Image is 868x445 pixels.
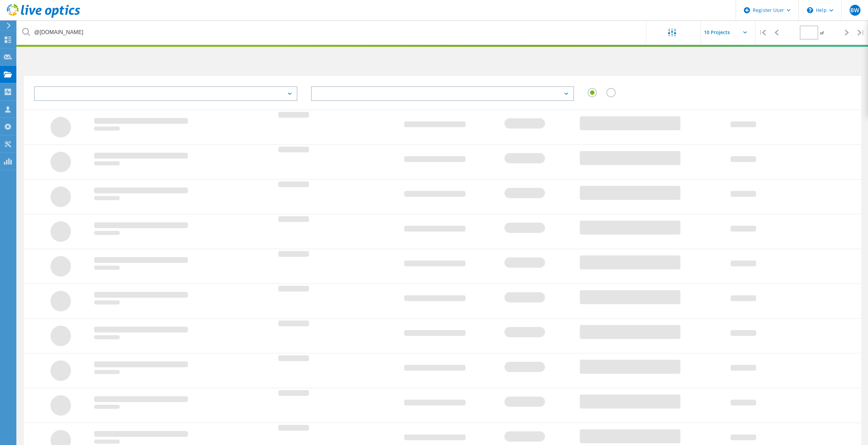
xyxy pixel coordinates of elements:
[755,20,769,45] div: |
[854,20,868,45] div: |
[820,30,824,36] span: of
[7,14,80,19] a: Live Optics Dashboard
[850,8,859,13] span: BW
[17,20,647,44] input: undefined
[807,7,813,13] svg: \n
